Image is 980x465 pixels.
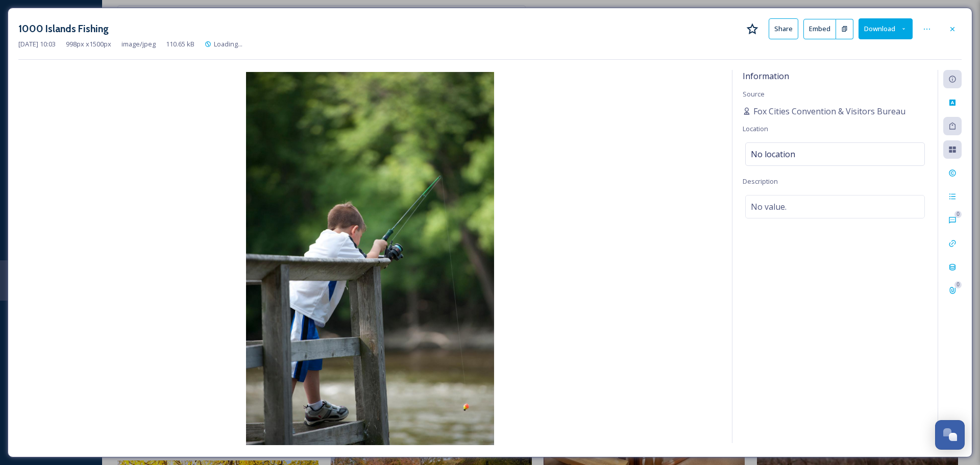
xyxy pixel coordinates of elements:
[18,39,56,49] span: [DATE] 10:03
[18,72,722,445] img: b8599f38-8ce3-141d-b091-27d07b892984.jpg
[935,420,965,450] button: Open Chat
[803,19,836,39] button: Embed
[753,105,905,117] span: Fox Cities Convention & Visitors Bureau
[859,18,913,39] button: Download
[214,39,242,48] span: Loading...
[66,39,111,49] span: 998 px x 1500 px
[166,39,194,49] span: 110.65 kB
[751,201,787,213] span: No value.
[121,39,156,49] span: image/jpeg
[751,148,795,160] span: No location
[769,18,798,39] button: Share
[954,211,962,218] div: 0
[743,70,789,82] span: Information
[743,89,765,99] span: Source
[954,281,962,288] div: 0
[743,177,778,186] span: Description
[743,124,768,133] span: Location
[18,21,109,36] h3: 1000 Islands Fishing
